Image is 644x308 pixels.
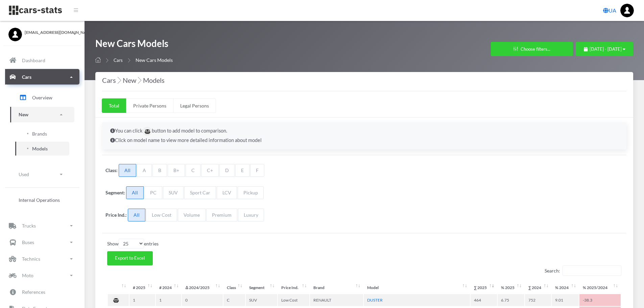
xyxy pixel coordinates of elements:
[278,282,309,293] th: Price Ind.: activate to sort column ascending
[8,5,63,16] img: navbar brand
[250,164,264,177] span: F
[590,46,622,52] span: [DATE] - [DATE]
[5,251,79,267] a: Technics
[579,294,621,306] td: -38.3
[471,282,497,293] th: ∑&nbsp;2025: activate to sort column ascending
[238,209,264,221] span: Luxury
[15,142,69,156] a: Models
[364,282,470,293] th: Model: activate to sort column ascending
[238,186,264,199] span: Pickup
[552,282,578,293] th: %&nbsp;2024: activate to sort column ascending
[115,255,145,261] span: Export to Excel
[102,122,626,149] div: You can click button to add model to comparison. Click on model name to view more detailed inform...
[108,282,129,293] th: : activate to sort column ascending
[119,239,144,248] select: Showentries
[168,164,185,177] span: B+
[620,4,634,17] img: ...
[576,42,633,56] button: [DATE] - [DATE]
[563,265,621,276] input: Search:
[32,94,52,101] span: Overview
[201,164,219,177] span: C+
[19,196,60,204] span: Internal Operations
[600,4,619,17] a: UA
[206,209,237,221] span: Premium
[107,251,153,265] button: Export to Excel
[128,209,145,221] span: All
[5,218,79,234] a: Trucks
[126,186,144,199] span: All
[137,164,152,177] span: A
[246,294,277,306] td: SUV
[525,282,551,293] th: ∑&nbsp;2024: activate to sort column ascending
[22,238,34,247] p: Buses
[156,294,182,306] td: 1
[5,284,79,300] a: References
[498,294,524,306] td: 6.75
[8,28,76,35] a: [EMAIL_ADDRESS][DOMAIN_NAME]
[114,57,123,63] a: Cars
[217,186,237,199] span: LCV
[102,98,126,113] a: Total
[545,265,621,276] label: Search:
[129,294,155,306] td: 1
[5,268,79,283] a: Moto
[5,69,79,85] a: Cars
[22,255,40,263] p: Technics
[146,209,177,221] span: Low Cost
[5,235,79,250] a: Buses
[498,282,524,293] th: %&nbsp;2025: activate to sort column ascending
[22,288,45,297] p: References
[105,167,118,174] label: Class:
[219,164,235,177] span: D
[163,186,184,199] span: SUV
[22,73,31,81] p: Cars
[95,37,173,53] h1: New Cars Models
[152,164,167,177] span: B
[173,98,216,113] a: Legal Persons
[5,53,79,68] a: Dashboard
[22,222,36,230] p: Trucks
[102,75,626,86] h4: Cars New Models
[525,294,551,306] td: 752
[32,145,48,152] span: Models
[22,56,45,65] p: Dashboard
[186,164,200,177] span: C
[10,167,74,182] a: Used
[22,271,33,280] p: Moto
[10,107,74,122] a: New
[19,170,29,179] p: Used
[579,282,621,293] th: %&nbsp;2025/2024: activate to sort column ascending
[223,282,245,293] th: Class: activate to sort column ascending
[310,282,363,293] th: Brand: activate to sort column ascending
[15,127,69,141] a: Brands
[126,98,173,113] a: Private Persons
[310,294,363,306] td: RENAULT
[471,294,497,306] td: 464
[25,29,76,35] span: [EMAIL_ADDRESS][DOMAIN_NAME]
[178,209,206,221] span: Volume
[223,294,245,306] td: C
[144,186,162,199] span: PC
[32,130,47,137] span: Brands
[367,298,383,303] a: DUSTER
[19,111,28,119] p: New
[182,294,223,306] td: 0
[129,282,155,293] th: #&nbsp;2025 : activate to sort column ascending
[246,282,277,293] th: Segment: activate to sort column ascending
[184,186,216,199] span: Sport Car
[105,211,127,218] label: Price Ind.:
[235,164,249,177] span: E
[119,164,136,177] span: All
[105,189,125,196] label: Segment:
[136,57,173,63] span: New Cars Models
[107,239,159,248] label: Show entries
[182,282,223,293] th: Δ&nbsp;2024/2025: activate to sort column ascending
[278,294,309,306] td: Low Cost
[552,294,578,306] td: 9.01
[491,42,573,56] button: Choose filters...
[156,282,182,293] th: #&nbsp;2024 : activate to sort column ascending
[10,89,74,106] a: Overview
[10,193,74,207] a: Internal Operations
